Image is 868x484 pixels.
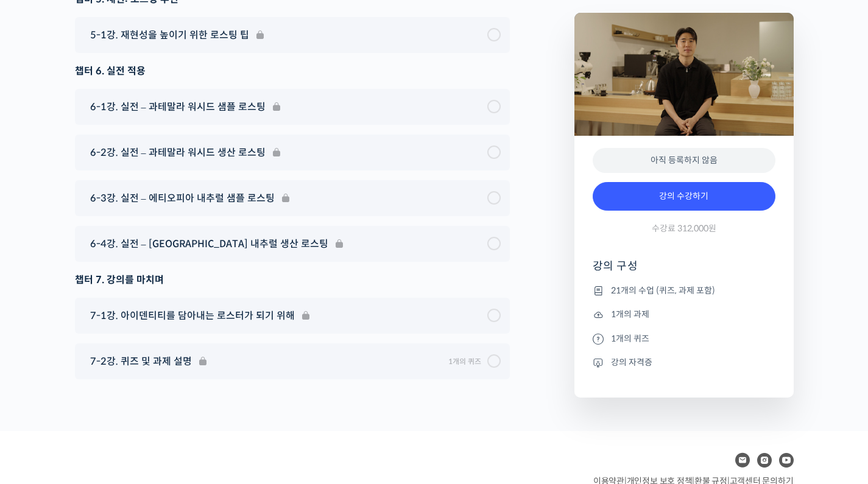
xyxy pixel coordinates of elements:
li: 1개의 퀴즈 [593,331,775,346]
span: 대화 [111,402,126,412]
span: 수강료 312,000원 [652,223,716,234]
li: 강의 자격증 [593,355,775,370]
li: 1개의 과제 [593,307,775,322]
h4: 강의 구성 [593,259,775,283]
a: 강의 수강하기 [593,182,775,211]
div: 아직 등록하지 않음 [593,148,775,173]
span: 설정 [188,401,203,411]
div: 챕터 7. 강의를 마치며 [75,272,510,288]
a: 설정 [157,383,234,413]
div: 챕터 6. 실전 적용 [75,63,510,79]
li: 21개의 수업 (퀴즈, 과제 포함) [593,283,775,298]
span: 홈 [38,401,46,411]
a: 홈 [4,383,80,413]
a: 대화 [80,383,157,413]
